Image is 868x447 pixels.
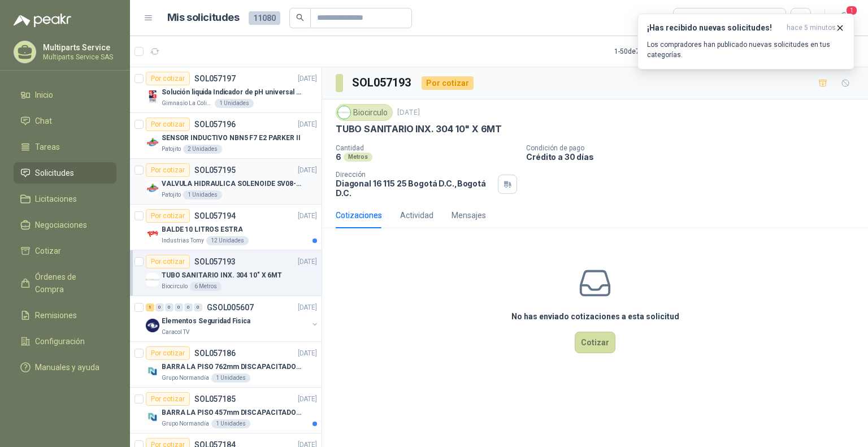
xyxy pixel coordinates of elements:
a: Por cotizarSOL057186[DATE] Company LogoBARRA LA PISO 762mm DISCAPACITADOS SOCOGrupo Normandía1 Un... [130,342,322,388]
p: SOL057194 [194,212,236,220]
div: Todas [680,12,704,24]
span: 11080 [249,11,280,25]
img: Company Logo [146,273,159,287]
img: Company Logo [146,410,159,424]
a: Órdenes de Compra [14,266,116,300]
a: Cotizar [14,240,116,262]
p: [DATE] [298,73,317,84]
div: Por cotizar [422,76,474,90]
div: 1 [146,303,154,311]
span: Negociaciones [35,219,87,231]
div: 1 - 50 de 7008 [614,42,688,60]
p: Dirección [336,171,493,179]
span: Manuales y ayuda [35,361,99,374]
img: Company Logo [146,364,159,378]
a: Por cotizarSOL057197[DATE] Company LogoSolución liquida Indicador de pH universal de 500ml o 20 d... [130,67,322,113]
img: Company Logo [146,90,159,103]
p: Multiparts Service [43,44,114,51]
p: Grupo Normandía [162,419,209,428]
div: Por cotizar [146,346,190,360]
div: 0 [165,303,173,311]
p: BARRA LA PISO 457mm DISCAPACITADOS SOCO [162,407,302,418]
a: 1 0 0 0 0 0 GSOL005607[DATE] Company LogoElementos Seguridad FisicaCaracol TV [146,301,319,337]
div: 0 [194,303,202,311]
p: Multiparts Service SAS [43,54,114,60]
p: TUBO SANITARIO INX. 304 10" X 6MT [162,270,282,281]
button: Cotizar [575,332,615,353]
div: Por cotizar [146,209,190,223]
p: [DATE] [298,302,317,313]
div: Metros [344,153,372,162]
a: Negociaciones [14,214,116,236]
div: 0 [184,303,193,311]
img: Company Logo [146,319,159,332]
span: Cotizar [35,245,61,257]
p: Elementos Seguridad Fisica [162,316,250,327]
p: SENSOR INDUCTIVO NBN5 F7 E2 PARKER II [162,133,301,144]
span: Solicitudes [35,167,74,179]
img: Logo peakr [14,14,71,27]
p: Biocirculo [162,282,188,291]
div: 1 Unidades [211,374,250,383]
div: Por cotizar [146,392,190,406]
h3: ¡Has recibido nuevas solicitudes! [647,23,782,33]
p: Solución liquida Indicador de pH universal de 500ml o 20 de 25ml (no tiras de papel) [162,87,302,98]
div: 1 Unidades [215,99,254,108]
p: Caracol TV [162,328,189,337]
a: Por cotizarSOL057195[DATE] Company LogoVALVULA HIDRAULICA SOLENOIDE SV08-20Patojito1 Unidades [130,159,322,205]
a: Remisiones [14,305,116,326]
span: Tareas [35,141,60,153]
img: Company Logo [146,227,159,241]
div: 6 Metros [190,282,222,291]
span: hace 5 minutos [787,23,836,33]
div: Mensajes [452,209,486,222]
div: Por cotizar [146,72,190,85]
p: Grupo Normandía [162,374,209,383]
a: Tareas [14,136,116,158]
p: Condición de pago [526,144,863,152]
a: Solicitudes [14,162,116,184]
p: SOL057196 [194,120,236,128]
a: Inicio [14,84,116,106]
p: TUBO SANITARIO INX. 304 10" X 6MT [336,123,502,135]
div: Por cotizar [146,118,190,131]
span: Configuración [35,335,85,348]
a: Por cotizarSOL057194[DATE] Company LogoBALDE 10 LITROS ESTRAIndustrias Tomy12 Unidades [130,205,322,250]
a: Configuración [14,331,116,352]
a: Por cotizarSOL057196[DATE] Company LogoSENSOR INDUCTIVO NBN5 F7 E2 PARKER IIPatojito2 Unidades [130,113,322,159]
h3: No has enviado cotizaciones a esta solicitud [511,310,679,323]
p: [DATE] [298,394,317,405]
img: Company Logo [146,181,159,195]
p: Cantidad [336,144,517,152]
p: [DATE] [298,257,317,267]
p: VALVULA HIDRAULICA SOLENOIDE SV08-20 [162,179,302,189]
p: BARRA LA PISO 762mm DISCAPACITADOS SOCO [162,362,302,372]
p: GSOL005607 [207,303,254,311]
span: Órdenes de Compra [35,271,106,296]
p: 6 [336,152,341,162]
div: 2 Unidades [183,145,222,154]
a: Por cotizarSOL057193[DATE] Company LogoTUBO SANITARIO INX. 304 10" X 6MTBiocirculo6 Metros [130,250,322,296]
span: search [296,14,304,21]
p: Patojito [162,190,181,199]
p: [DATE] [298,348,317,359]
div: 0 [175,303,183,311]
p: Patojito [162,145,181,154]
span: Inicio [35,89,53,101]
p: Crédito a 30 días [526,152,863,162]
div: Cotizaciones [336,209,382,222]
span: 1 [845,5,858,16]
p: SOL057186 [194,349,236,357]
p: Los compradores han publicado nuevas solicitudes en tus categorías. [647,40,845,60]
div: 1 Unidades [211,419,250,428]
a: Licitaciones [14,188,116,210]
img: Company Logo [146,136,159,149]
p: Industrias Tomy [162,236,204,245]
a: Por cotizarSOL057185[DATE] Company LogoBARRA LA PISO 457mm DISCAPACITADOS SOCOGrupo Normandía1 Un... [130,388,322,433]
p: SOL057193 [194,258,236,266]
div: 12 Unidades [206,236,249,245]
p: SOL057195 [194,166,236,174]
p: BALDE 10 LITROS ESTRA [162,224,242,235]
img: Company Logo [338,106,350,119]
span: Remisiones [35,309,77,322]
